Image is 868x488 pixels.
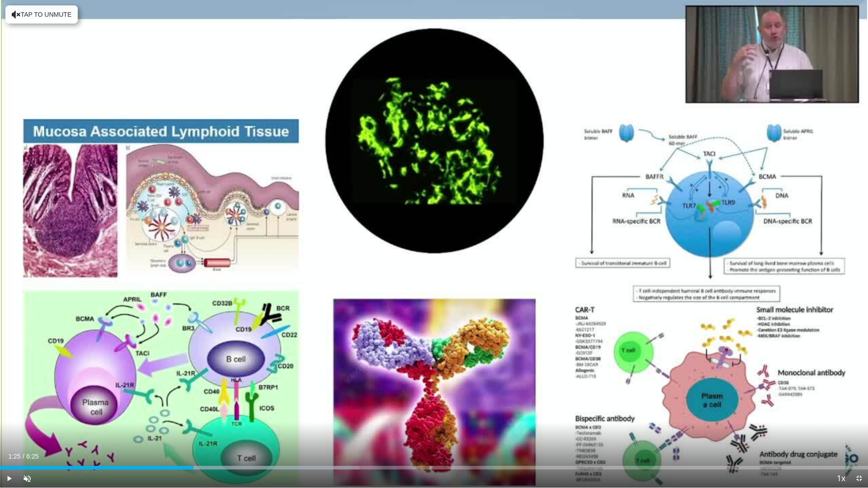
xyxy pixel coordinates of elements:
button: Tap to unmute [5,5,78,24]
button: Unmute [18,469,36,488]
span: / [23,453,24,460]
button: Exit Fullscreen [850,469,868,488]
span: 6:25 [26,453,38,460]
button: Playback Rate [832,469,850,488]
span: 1:25 [8,453,20,460]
